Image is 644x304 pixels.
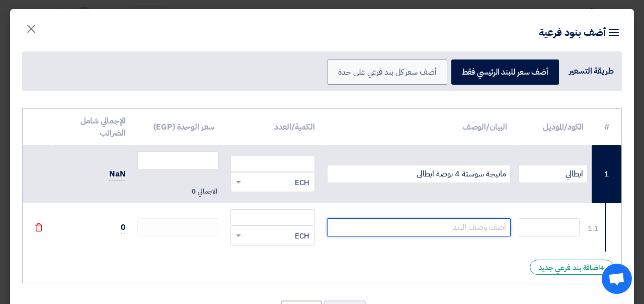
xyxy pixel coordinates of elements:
[230,156,315,172] input: Price in EGP
[133,109,222,145] th: سعر الوحدة (EGP)
[109,168,126,180] span: NaN
[25,13,37,43] span: ×
[198,187,217,197] span: الاجمالي
[327,218,511,236] input: أضف وصف البند
[222,109,323,145] th: الكمية/العدد
[592,145,621,204] td: 1
[192,187,196,197] span: 0
[323,109,515,145] th: البيان/الوصف
[451,59,559,85] label: أضف سعر للبند الرئيسي فقط
[530,260,613,275] div: اضافة بند فرعي جديد
[588,223,599,234] div: 1.1
[327,165,511,183] input: أضف وصف البند
[295,230,309,242] span: ECH
[52,109,134,145] th: الإجمالي شامل الضرائب
[539,25,622,39] h4: أضف بنود فرعية
[328,59,447,85] label: أضف سعر كل بند فرعي على حدة
[600,262,605,274] span: +
[602,264,632,294] div: Open chat
[515,109,592,145] th: الكود/الموديل
[17,16,45,36] button: Close
[569,65,614,77] div: طريقة التسعير
[121,221,126,234] span: 0
[592,109,621,145] th: #
[230,209,315,225] input: Price in EGP
[295,177,309,189] span: ECH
